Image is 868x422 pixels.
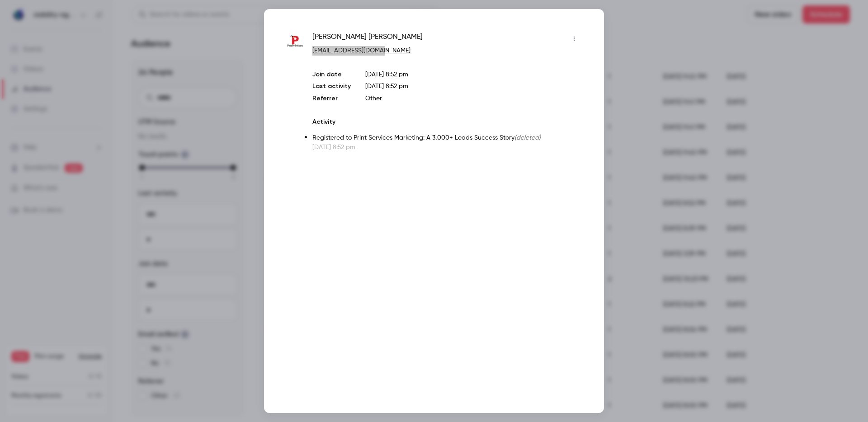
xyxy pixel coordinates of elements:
span: [PERSON_NAME] [PERSON_NAME] [312,32,423,46]
p: Registered to [312,133,581,143]
p: [DATE] 8:52 pm [312,143,581,152]
p: Activity [312,117,581,127]
span: [DATE] 8:52 pm [365,83,408,89]
span: Print Services Marketing: A 3,000+ Leads Success Story [354,135,514,141]
p: Last activity [312,82,351,91]
a: [EMAIL_ADDRESS][DOMAIN_NAME] [312,47,410,54]
span: (deleted) [514,135,541,141]
img: pro-printers.com [287,33,303,49]
p: Join date [312,70,351,79]
p: Other [365,94,581,103]
p: Referrer [312,94,351,103]
p: [DATE] 8:52 pm [365,70,581,79]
